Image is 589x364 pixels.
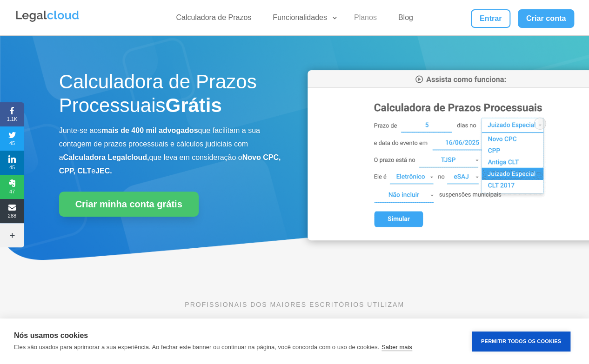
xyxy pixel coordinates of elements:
button: Permitir Todos os Cookies [472,331,570,351]
b: mais de 400 mil advogados [101,126,198,134]
strong: Grátis [165,94,221,116]
a: Criar minha conta grátis [59,192,199,217]
a: Blog [393,13,419,26]
b: Novo CPC, CPP, CLT [59,153,281,175]
strong: Nós usamos cookies [14,331,88,339]
a: Calculadora de Prazos [170,13,257,26]
p: Junte-se aos que facilitam a sua contagem de prazos processuais e cálculos judiciais com a que le... [59,124,282,178]
p: Eles são usados para aprimorar a sua experiência. Ao fechar este banner ou continuar na página, v... [14,344,379,351]
b: JEC. [95,167,112,175]
a: Criar conta [518,9,575,28]
a: Entrar [471,9,510,28]
p: PROFISSIONAIS DOS MAIORES ESCRITÓRIOS UTILIZAM [59,299,530,310]
a: Logo da Legalcloud [15,17,80,25]
h1: Calculadora de Prazos Processuais [59,70,282,122]
a: Planos [348,13,382,26]
b: Calculadora Legalcloud, [63,153,149,161]
a: Saber mais [382,344,412,351]
a: Funcionalidades [267,13,338,26]
img: Legalcloud Logo [15,9,80,23]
